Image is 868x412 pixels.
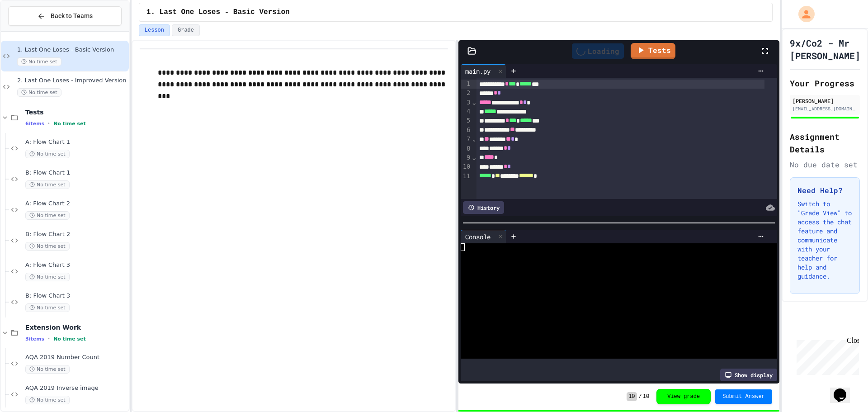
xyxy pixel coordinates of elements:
a: Tests [631,43,675,59]
span: Submit Answer [722,393,765,400]
span: 1. Last One Loses - Basic Version [17,46,127,54]
iframe: chat widget [793,336,859,375]
h2: Your Progress [790,77,860,90]
div: 3 [461,98,472,107]
span: No time set [17,57,61,66]
button: Submit Answer [715,389,772,404]
div: Console [461,232,495,242]
div: [PERSON_NAME] [793,97,857,105]
div: My Account [789,4,817,24]
div: 1 [461,80,472,89]
button: Back to Teams [8,6,122,26]
span: No time set [17,88,61,97]
span: No time set [25,303,70,312]
span: • [48,120,50,127]
span: No time set [25,180,70,189]
span: A: Flow Chart 2 [25,200,127,208]
div: main.py [461,64,506,78]
span: B: Flow Chart 1 [25,169,127,177]
p: Switch to "Grade View" to access the chat feature and communicate with your teacher for help and ... [797,199,852,281]
div: 5 [461,116,472,125]
div: 7 [461,135,472,144]
div: [EMAIL_ADDRESS][DOMAIN_NAME] [793,105,857,112]
span: No time set [25,242,70,251]
div: 11 [461,172,472,181]
span: B: Flow Chart 2 [25,231,127,238]
span: 3 items [25,336,44,342]
span: 10 [643,393,649,400]
span: B: Flow Chart 3 [25,292,127,300]
span: Back to Teams [51,11,93,21]
h2: Assignment Details [790,130,860,156]
div: 9 [461,153,472,162]
div: main.py [461,66,495,76]
div: Loading [572,43,624,59]
span: 1. Last One Loses - Basic Version [146,7,290,18]
button: View grade [656,389,711,404]
div: 8 [461,144,472,153]
span: No time set [25,396,70,404]
span: Fold line [472,99,476,106]
iframe: chat widget [830,376,859,403]
span: 2. Last One Loses - Improved Version [17,77,127,85]
span: AQA 2019 Inverse image [25,384,127,392]
div: Console [461,230,506,243]
span: AQA 2019 Number Count [25,354,127,361]
span: / [639,393,642,400]
h3: Need Help? [797,185,852,196]
button: Lesson [139,24,170,36]
div: 4 [461,107,472,116]
span: Extension Work [25,323,127,331]
span: A: Flow Chart 1 [25,138,127,146]
span: 6 items [25,121,44,127]
span: No time set [25,211,70,220]
span: No time set [25,150,70,158]
span: A: Flow Chart 3 [25,261,127,269]
button: Grade [172,24,200,36]
span: Fold line [472,154,476,161]
span: Fold line [472,135,476,142]
div: 10 [461,162,472,171]
span: No time set [53,336,86,342]
span: • [48,335,50,342]
div: 6 [461,126,472,135]
span: Tests [25,108,127,116]
div: No due date set [790,159,860,170]
span: No time set [25,273,70,281]
h1: 9x/Co2 - Mr [PERSON_NAME] [790,37,860,62]
div: History [463,201,504,214]
span: 10 [627,392,637,401]
div: Chat with us now!Close [4,4,62,57]
div: 2 [461,89,472,98]
span: No time set [53,121,86,127]
div: Show display [720,369,777,381]
span: No time set [25,365,70,374]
